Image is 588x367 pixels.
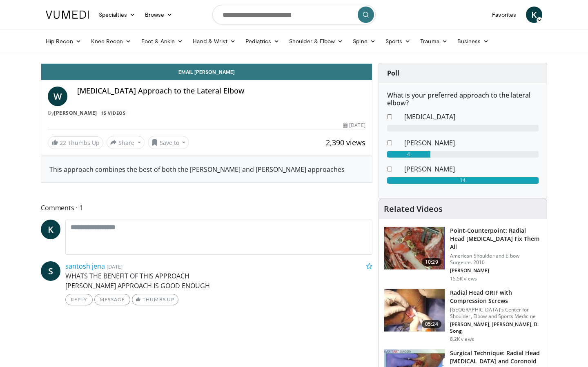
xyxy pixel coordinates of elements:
span: 05:24 [422,320,441,328]
span: 2,390 views [326,138,365,147]
strong: Poll [387,69,399,78]
a: Favorites [487,7,521,23]
a: Reply [65,294,93,305]
div: 4 [387,151,430,158]
a: 22 Thumbs Up [48,136,103,149]
a: Browse [140,7,178,23]
a: Thumbs Up [132,294,178,305]
a: Shoulder & Elbow [284,33,348,49]
a: Trauma [415,33,452,49]
img: 3327b311-1e95-4e56-a2c3-0b32974b429b.150x105_q85_crop-smart_upscale.jpg [384,289,445,331]
div: 14 [387,177,539,184]
p: 8.2K views [450,336,474,343]
a: 10:29 Point-Counterpoint: Radial Head [MEDICAL_DATA] Fix Them All American Shoulder and Elbow Sur... [384,227,542,282]
a: 15 Videos [98,109,128,116]
p: American Shoulder and Elbow Surgeons 2010 [450,253,542,266]
p: [PERSON_NAME], [PERSON_NAME], D. Song [450,321,542,334]
a: Spine [348,33,380,49]
dd: [PERSON_NAME] [398,138,545,148]
a: W [48,87,67,106]
input: Search topics, interventions [212,5,376,24]
a: K [526,7,542,23]
dd: [MEDICAL_DATA] [398,112,545,122]
a: Specialties [94,7,140,23]
p: [GEOGRAPHIC_DATA]'s Center for Shoulder, Elbow and Sports Medicine [450,307,542,320]
a: Business [452,33,494,49]
button: Share [107,136,145,149]
img: marra_1.png.150x105_q85_crop-smart_upscale.jpg [384,227,445,269]
a: Email [PERSON_NAME] [41,64,372,80]
h3: Radial Head ORIF with Compression Screws [450,289,542,305]
button: Save to [148,136,189,149]
span: 22 [60,139,66,147]
video-js: Video Player [41,63,372,64]
p: 15.5K views [450,276,477,282]
p: WHATS THE BENEFIT OF THIS APPROACH [PERSON_NAME] APPROACH IS GOOD ENOUGH [65,271,372,291]
a: Pediatrics [241,33,284,49]
span: Comments 1 [41,202,372,213]
img: VuMedi Logo [46,11,89,19]
small: [DATE] [107,263,122,270]
a: Hip Recon [41,33,86,49]
a: Message [94,294,130,305]
a: santosh jena [65,262,105,271]
a: 05:24 Radial Head ORIF with Compression Screws [GEOGRAPHIC_DATA]'s Center for Shoulder, Elbow and... [384,289,542,343]
div: By [48,109,365,117]
a: Hand & Wrist [188,33,241,49]
h6: What is your preferred approach to the lateral elbow? [387,91,539,107]
p: [PERSON_NAME] [450,267,542,274]
div: [DATE] [343,122,365,129]
span: 10:29 [422,258,441,266]
a: S [41,261,60,281]
dd: [PERSON_NAME] [398,164,545,174]
a: Sports [381,33,416,49]
a: Foot & Ankle [136,33,188,49]
a: Knee Recon [86,33,136,49]
a: K [41,220,60,239]
h4: Related Videos [384,204,443,214]
a: [PERSON_NAME] [54,109,97,116]
h3: Point-Counterpoint: Radial Head [MEDICAL_DATA] Fix Them All [450,227,542,251]
div: This approach combines the best of both the [PERSON_NAME] and [PERSON_NAME] approaches [49,165,364,174]
h4: [MEDICAL_DATA] Approach to the Lateral Elbow [77,87,365,96]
